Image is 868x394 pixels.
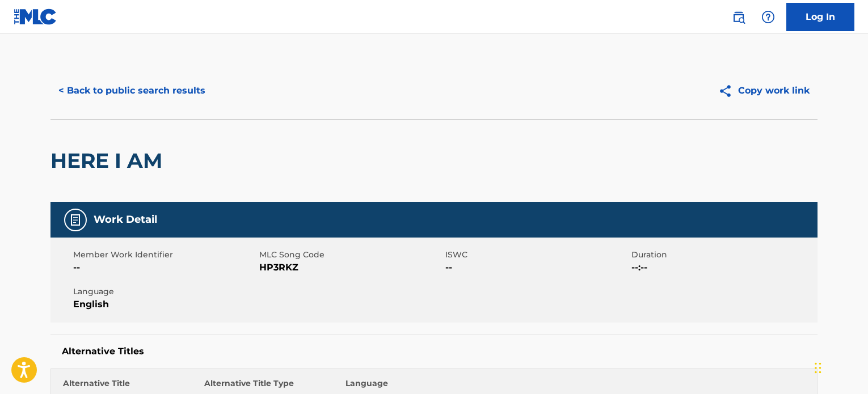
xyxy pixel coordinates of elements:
[710,77,818,105] button: Copy work link
[73,298,256,311] span: English
[50,77,213,105] button: < Back to public search results
[757,6,779,28] div: Help
[811,340,868,394] iframe: Chat Widget
[815,351,821,385] div: Drag
[718,84,738,98] img: Copy work link
[761,10,775,24] img: help
[69,213,82,227] img: Work Detail
[50,148,168,173] h2: HERE I AM
[631,261,815,274] span: --:--
[786,3,854,31] a: Log In
[14,9,57,25] img: MLC Logo
[73,249,256,261] span: Member Work Identifier
[94,213,157,226] h5: Work Detail
[259,261,443,274] span: HP3RKZ
[631,249,815,261] span: Duration
[62,346,806,357] h5: Alternative Titles
[73,286,256,298] span: Language
[727,6,750,28] a: Public Search
[259,249,443,261] span: MLC Song Code
[732,10,745,24] img: search
[73,261,256,274] span: --
[445,261,629,274] span: --
[445,249,629,261] span: ISWC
